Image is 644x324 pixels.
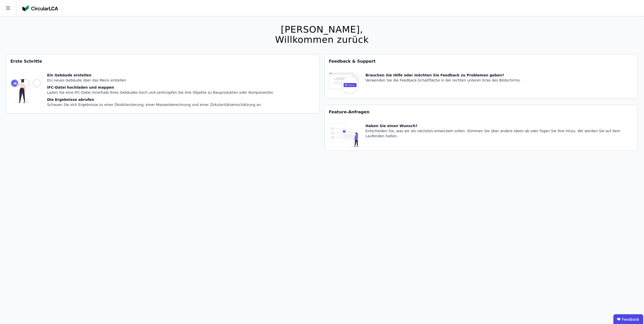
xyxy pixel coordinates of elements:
[366,123,634,128] div: Haben Sie einen Wunsch?
[275,35,369,45] div: Willkommen zurück
[47,73,273,78] div: Ein Gebäude erstellen
[47,85,273,90] div: IFC-Datei hochladen und mappen
[22,5,58,11] img: Concular
[366,128,634,139] div: Entscheiden Sie, was wir als nächstes entwickeln sollen. Stimmen Sie über andere Ideen ab oder fü...
[366,73,521,78] div: Brauchen Sie Hilfe oder möchten Sie Feedback zu Problemen geben?
[329,73,360,94] img: feedback-icon-HCTs5lye.svg
[325,105,638,119] div: Feature-Anfragen
[10,73,41,109] img: getting_started_tile-DrF_GRSv.svg
[47,78,273,83] div: Ein neues Gebäude über das Menü erstellen
[366,78,521,83] div: Verwenden Sie die Feedback-Schaltfläche in der rechten unteren Ecke des Bildschirms.
[325,54,638,69] div: Feedback & Support
[329,123,360,146] img: feature_request_tile-UiXE1qGU.svg
[47,97,273,102] div: Die Ergebnisse abrufen
[275,24,369,35] div: [PERSON_NAME],
[6,54,319,69] div: Erste Schritte
[47,90,273,95] div: Laden Sie eine IFC-Datei innerhalb Ihres Gebäudes hoch und verknüpfen Sie ihre Objekte zu Bauprod...
[47,102,273,107] div: Schauen Sie sich Ergebnisse zu einer Ökobilanzierung, einer Massenberechnung und einer Zirkularit...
